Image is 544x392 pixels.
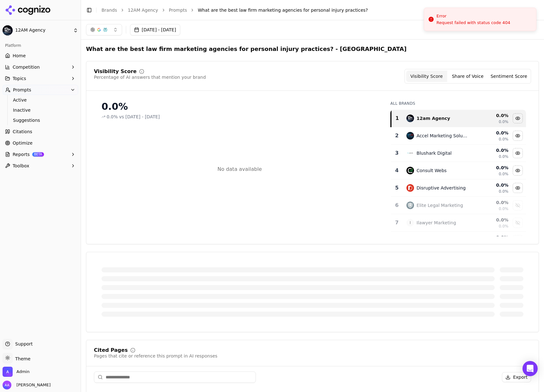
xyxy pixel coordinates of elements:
div: Visibility Score [94,69,137,74]
div: 0.0% [102,101,378,112]
div: 5 [393,184,400,192]
span: 0.0% [499,189,509,194]
a: Optimize [3,138,78,148]
div: 0.0 % [474,147,509,153]
div: 7 [393,219,400,227]
div: 4 [393,167,400,174]
div: 0.0 % [474,234,509,240]
div: Error [436,13,510,19]
span: Competition [13,64,40,70]
div: 0.0 % [474,112,509,119]
tr: 0.0%Show law rank data [391,232,526,249]
span: 0.0% [499,154,509,159]
span: Inactive [13,107,68,113]
span: Reports [13,151,30,158]
button: Hide consult webs data [513,165,523,176]
div: Cited Pages [94,348,128,353]
span: Suggestions [13,117,68,123]
tr: 4consult websConsult Webs0.0%0.0%Hide consult webs data [391,162,526,179]
tr: 6elite legal marketingElite Legal Marketing0.0%0.0%Show elite legal marketing data [391,197,526,214]
span: Citations [13,128,32,135]
div: No data available [218,165,262,173]
span: [PERSON_NAME] [14,382,51,388]
div: Disruptive Advertising [417,185,466,191]
span: 0.0% [499,119,509,124]
span: Prompts [13,87,31,93]
a: Prompts [169,7,187,13]
button: Visibility Score [406,71,447,82]
div: Elite Legal Marketing [417,202,463,208]
button: Export [502,372,531,382]
span: 12AM Agency [15,28,71,33]
span: 0.0% [499,224,509,229]
span: Home [13,53,26,59]
img: accel marketing solutions [406,132,414,140]
tr: 2accel marketing solutionsAccel Marketing Solutions0.0%0.0%Hide accel marketing solutions data [391,127,526,145]
div: Request failed with status code 404 [436,20,510,26]
button: Hide blushark digital data [513,148,523,158]
button: Show elite legal marketing data [513,200,523,210]
button: Sentiment Score [488,71,529,82]
div: 0.0 % [474,182,509,188]
div: 3 [393,149,400,157]
span: Support [13,341,33,347]
tr: 5disruptive advertisingDisruptive Advertising0.0%0.0%Hide disruptive advertising data [391,179,526,197]
tr: 112am agency12am Agency0.0%0.0%Hide 12am agency data [391,110,526,127]
button: Hide accel marketing solutions data [513,131,523,141]
button: Topics [3,73,78,84]
tr: 7IIlawyer Marketing0.0%0.0%Show ilawyer marketing data [391,214,526,232]
button: Prompts [3,85,78,95]
div: 2 [393,132,400,140]
div: 12am Agency [417,115,450,121]
div: 6 [393,202,400,209]
div: Consult Webs [417,167,447,174]
span: Admin [16,369,29,375]
a: Suggestions [10,116,71,125]
img: consult webs [406,167,414,174]
button: Open organization switcher [3,367,29,377]
button: Hide 12am agency data [513,113,523,123]
span: vs [DATE] - [DATE] [119,114,160,120]
button: Open user button [3,381,51,389]
div: 0.0 % [474,130,509,136]
span: BETA [32,152,44,157]
div: Percentage of AI answers that mention your brand [94,74,206,80]
button: Toolbox [3,161,78,171]
img: Admin [3,367,13,377]
span: 0.0% [499,206,509,211]
button: [DATE] - [DATE] [130,24,180,35]
div: Pages that cite or reference this prompt in AI responses [94,353,217,359]
img: disruptive advertising [406,184,414,192]
div: All Brands [390,101,526,106]
button: Hide disruptive advertising data [513,183,523,193]
h2: What are the best law firm marketing agencies for personal injury practices? - [GEOGRAPHIC_DATA] [86,45,406,53]
div: Ilawyer Marketing [417,220,456,226]
span: Toolbox [13,163,29,169]
a: Active [10,96,71,104]
span: 0.0% [499,171,509,177]
button: ReportsBETA [3,149,78,159]
div: Open Intercom Messenger [522,361,538,376]
span: Theme [13,356,30,361]
button: Show ilawyer marketing data [513,218,523,228]
span: Topics [13,75,26,82]
img: 12am agency [406,115,414,122]
span: 0.0% [107,114,118,120]
span: 0.0% [499,137,509,142]
nav: breadcrumb [102,7,526,13]
tr: 3blushark digitalBlushark Digital0.0%0.0%Hide blushark digital data [391,145,526,162]
div: 0.0 % [474,199,509,206]
img: blushark digital [406,149,414,157]
div: 1 [394,115,400,122]
button: Share of Voice [447,71,488,82]
span: I [406,219,414,227]
div: Blushark Digital [417,150,452,156]
a: Citations [3,127,78,137]
span: Optimize [13,140,33,146]
div: Platform [3,40,78,51]
a: Home [3,51,78,61]
button: Show law rank data [513,235,523,245]
div: 0.0 % [474,217,509,223]
a: 12AM Agency [128,7,158,13]
div: 0.0 % [474,165,509,171]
